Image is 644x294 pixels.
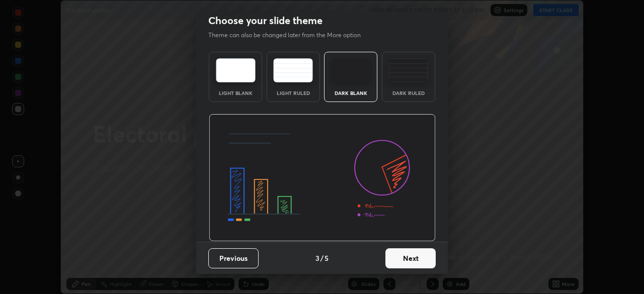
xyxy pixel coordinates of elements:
button: Next [385,248,436,268]
h4: 3 [315,253,319,263]
p: Theme can also be changed later from the More option [208,31,371,40]
button: Previous [208,248,259,268]
img: darkTheme.f0cc69e5.svg [331,58,371,82]
h2: Choose your slide theme [208,14,323,27]
div: Light Ruled [273,90,313,95]
img: lightTheme.e5ed3b09.svg [216,58,256,82]
img: darkThemeBanner.d06ce4a2.svg [209,114,436,242]
img: lightRuledTheme.5fabf969.svg [273,58,313,82]
div: Light Blank [215,90,256,95]
div: Dark Ruled [388,90,429,95]
h4: 5 [325,253,329,263]
img: darkRuledTheme.de295e13.svg [388,58,428,82]
h4: / [320,253,324,263]
div: Dark Blank [331,90,371,95]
